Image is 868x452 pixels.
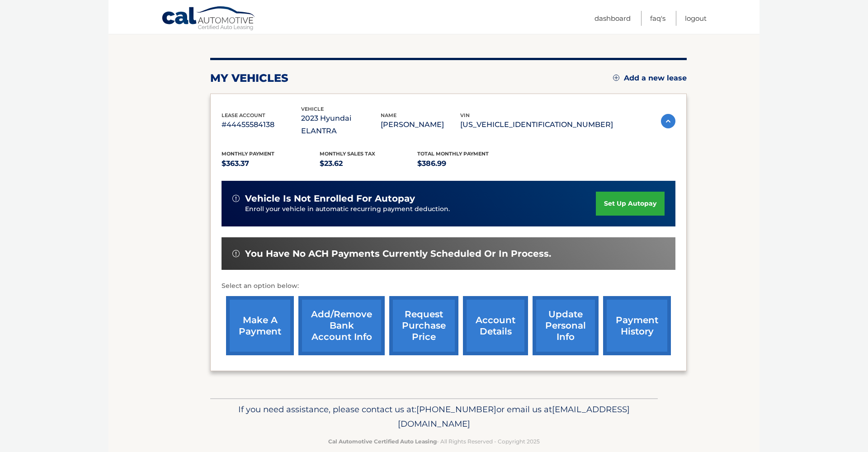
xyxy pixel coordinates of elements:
span: Monthly Payment [222,151,274,157]
a: Add a new lease [613,74,687,83]
span: You have no ACH payments currently scheduled or in process. [245,248,551,259]
p: #44455584138 [222,118,301,131]
p: [PERSON_NAME] [381,118,460,131]
img: add.svg [613,75,619,81]
p: - All Rights Reserved - Copyright 2025 [216,437,652,446]
img: alert-white.svg [232,250,240,257]
span: [PHONE_NUMBER] [416,404,496,414]
span: lease account [222,112,265,118]
h2: my vehicles [210,71,288,85]
a: Logout [685,11,707,26]
strong: Cal Automotive Certified Auto Leasing [328,438,437,445]
p: If you need assistance, please contact us at: or email us at [216,402,652,431]
span: vin [460,112,470,118]
a: request purchase price [389,296,458,355]
span: Total Monthly Payment [417,151,489,157]
a: payment history [603,296,671,355]
p: $363.37 [222,157,320,170]
p: 2023 Hyundai ELANTRA [301,112,381,137]
span: Monthly sales Tax [320,151,375,157]
img: alert-white.svg [232,195,240,202]
a: set up autopay [596,192,665,216]
p: [US_VEHICLE_IDENTIFICATION_NUMBER] [460,118,613,131]
p: $386.99 [417,157,515,170]
p: $23.62 [320,157,418,170]
a: Cal Automotive [161,6,256,32]
span: vehicle [301,106,324,112]
p: Select an option below: [222,281,675,292]
a: account details [463,296,528,355]
a: Add/Remove bank account info [298,296,385,355]
span: vehicle is not enrolled for autopay [245,193,415,204]
span: [EMAIL_ADDRESS][DOMAIN_NAME] [398,404,630,429]
a: update personal info [533,296,599,355]
a: Dashboard [594,11,631,26]
p: Enroll your vehicle in automatic recurring payment deduction. [245,204,596,214]
img: accordion-active.svg [661,114,675,128]
a: make a payment [226,296,294,355]
a: FAQ's [650,11,665,26]
span: name [381,112,396,118]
